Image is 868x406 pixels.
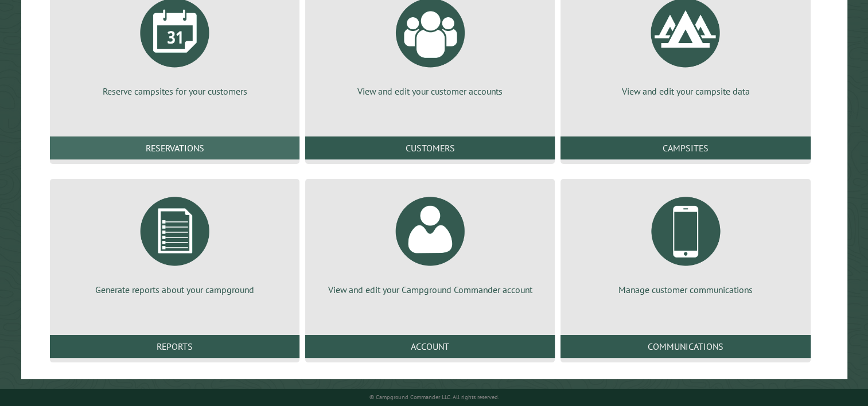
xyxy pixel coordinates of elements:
[50,335,299,358] a: Reports
[64,85,286,97] p: Reserve campsites for your customers
[64,283,286,296] p: Generate reports about your campground
[319,188,541,296] a: View and edit your Campground Commander account
[574,85,796,97] p: View and edit your campsite data
[574,188,796,296] a: Manage customer communications
[369,393,499,401] small: © Campground Commander LLC. All rights reserved.
[305,136,555,159] a: Customers
[574,283,796,296] p: Manage customer communications
[319,85,541,97] p: View and edit your customer accounts
[319,283,541,296] p: View and edit your Campground Commander account
[64,188,286,296] a: Generate reports about your campground
[560,335,810,358] a: Communications
[305,335,555,358] a: Account
[50,136,299,159] a: Reservations
[560,136,810,159] a: Campsites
